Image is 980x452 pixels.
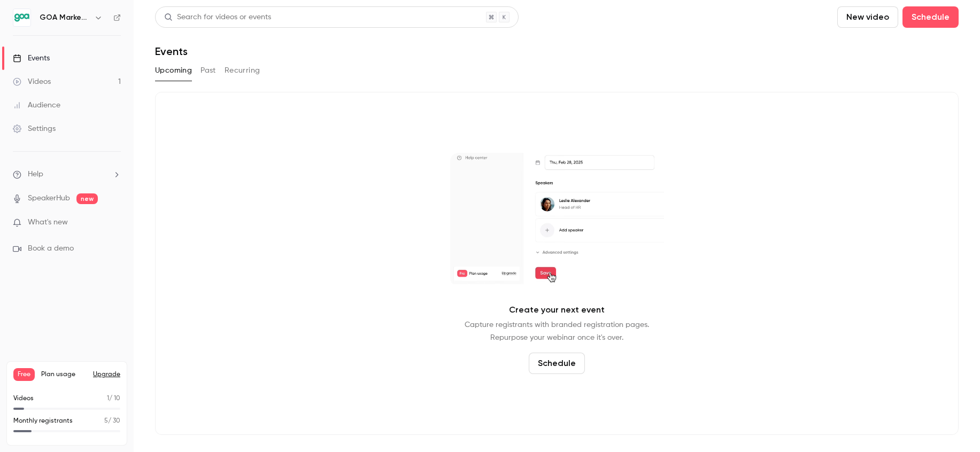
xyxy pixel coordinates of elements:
button: Recurring [225,62,260,79]
div: Audience [13,100,60,111]
p: Videos [13,394,34,403]
span: 1 [107,395,109,402]
button: Schedule [529,353,585,374]
div: Settings [13,123,56,134]
button: Upcoming [155,62,192,79]
span: Plan usage [41,370,87,379]
div: Search for videos or events [164,12,271,23]
a: SpeakerHub [28,193,70,204]
p: / 10 [107,394,120,403]
button: Upgrade [93,370,120,379]
h6: GOA Marketing [40,12,90,23]
button: Schedule [902,6,959,28]
li: help-dropdown-opener [13,169,121,180]
p: Monthly registrants [13,416,73,426]
p: Create your next event [509,303,605,316]
div: Events [13,53,50,64]
span: new [76,193,98,204]
span: 5 [104,418,108,424]
span: Help [28,169,43,180]
span: Book a demo [28,243,74,254]
button: New video [837,6,898,28]
span: What's new [28,217,68,228]
img: GOA Marketing [13,9,30,26]
h1: Events [155,45,188,58]
p: Capture registrants with branded registration pages. Repurpose your webinar once it's over. [465,318,649,344]
p: / 30 [104,416,120,426]
iframe: Noticeable Trigger [108,218,121,228]
button: Past [200,62,216,79]
span: Free [13,368,35,381]
div: Videos [13,76,51,87]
